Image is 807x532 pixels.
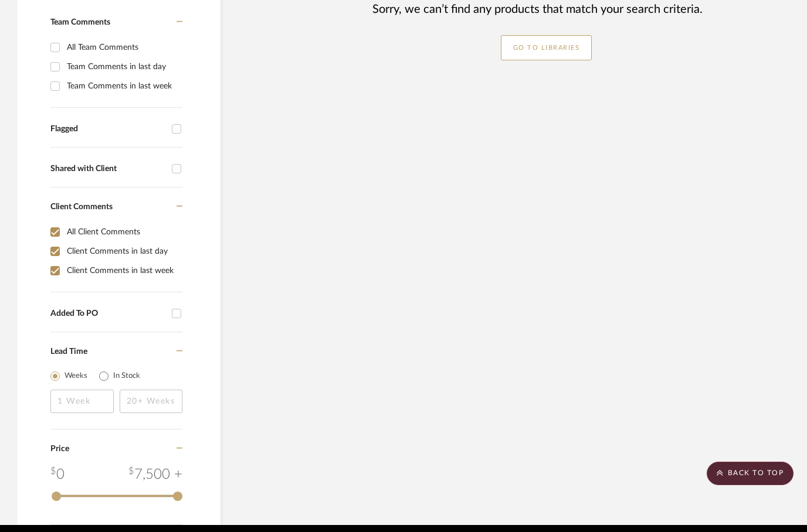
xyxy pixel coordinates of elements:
[128,464,182,485] div: 7,500 +
[50,164,166,174] div: Shared with Client
[50,203,113,211] span: Client Comments
[50,347,87,356] span: Lead Time
[67,223,179,241] div: All Client Comments
[67,57,179,76] div: Team Comments in last day
[67,242,179,261] div: Client Comments in last day
[50,390,114,413] input: 1 Week
[50,464,65,485] div: 0
[50,445,69,453] span: Price
[67,261,179,280] div: Client Comments in last week
[501,35,592,60] a: GO TO LIBRARIES
[50,18,110,26] span: Team Comments
[67,77,179,96] div: Team Comments in last week
[113,370,140,382] label: In Stock
[120,390,183,413] input: 20+ Weeks
[707,462,794,485] scroll-to-top-button: BACK TO TOP
[67,38,179,57] div: All Team Comments
[65,370,87,382] label: Weeks
[50,309,166,319] div: Added To PO
[50,124,166,134] div: Flagged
